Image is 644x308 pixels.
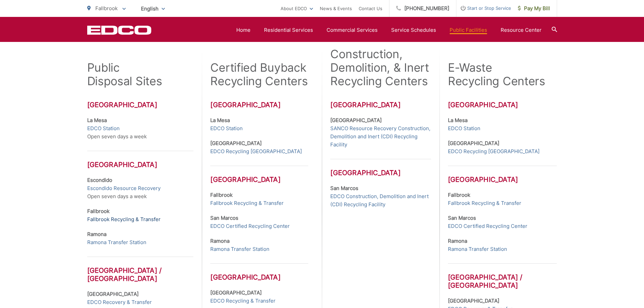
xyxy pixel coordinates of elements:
[448,117,468,123] strong: La Mesa
[448,147,540,156] a: EDCO Recycling [GEOGRAPHIC_DATA]
[87,61,162,88] h2: Public Disposal Sites
[327,26,378,34] a: Commercial Services
[210,192,233,198] strong: Fallbrook
[87,176,194,200] p: Open seven days a week
[210,61,308,88] h2: Certified Buyback Recycling Centers
[210,245,269,253] a: Ramona Transfer Station
[359,4,382,13] a: Contact Us
[210,101,308,109] h3: [GEOGRAPHIC_DATA]
[210,124,243,133] a: EDCO Station
[330,192,431,209] a: EDCO Construction, Demolition and Inert (CDI) Recycling Facility
[281,4,313,13] a: About EDCO
[330,159,431,177] h3: [GEOGRAPHIC_DATA]
[210,222,290,230] a: EDCO Certified Recycling Center
[330,101,431,109] h3: [GEOGRAPHIC_DATA]
[87,208,110,214] strong: Fallbrook
[448,166,557,184] h3: [GEOGRAPHIC_DATA]
[264,26,313,34] a: Residential Services
[87,177,112,183] strong: Escondido
[448,101,557,109] h3: [GEOGRAPHIC_DATA]
[87,184,161,192] a: Escondido Resource Recovery
[87,116,194,141] p: Open seven days a week
[87,238,146,246] a: Ramona Transfer Station
[330,185,358,191] strong: San Marcos
[236,26,251,34] a: Home
[210,297,276,305] a: EDCO Recycling & Transfer
[87,298,152,306] a: EDCO Recovery & Transfer
[210,147,302,156] a: EDCO Recycling [GEOGRAPHIC_DATA]
[330,117,382,123] strong: [GEOGRAPHIC_DATA]
[448,61,545,88] h2: E-Waste Recycling Centers
[448,263,557,289] h3: [GEOGRAPHIC_DATA] / [GEOGRAPHIC_DATA]
[448,192,470,198] strong: Fallbrook
[210,215,238,221] strong: San Marcos
[330,47,431,88] h2: Construction, Demolition, & Inert Recycling Centers
[136,3,170,15] span: English
[448,298,499,304] strong: [GEOGRAPHIC_DATA]
[87,117,107,123] strong: La Mesa
[210,289,262,296] strong: [GEOGRAPHIC_DATA]
[448,222,527,230] a: EDCO Certified Recycling Center
[448,215,476,221] strong: San Marcos
[95,5,118,11] span: Fallbrook
[210,140,262,146] strong: [GEOGRAPHIC_DATA]
[501,26,542,34] a: Resource Center
[518,4,550,13] span: Pay My Bill
[448,199,521,207] a: Fallbrook Recycling & Transfer
[210,199,284,207] a: Fallbrook Recycling & Transfer
[450,26,487,34] a: Public Facilities
[330,124,431,149] a: SANCO Resource Recovery Construction, Demolition and Inert (CDI) Recycling Facility
[87,215,161,223] a: Fallbrook Recycling & Transfer
[210,263,308,281] h3: [GEOGRAPHIC_DATA]
[210,238,230,244] strong: Ramona
[448,124,480,133] a: EDCO Station
[210,117,230,123] strong: La Mesa
[448,238,467,244] strong: Ramona
[87,257,194,283] h3: [GEOGRAPHIC_DATA] / [GEOGRAPHIC_DATA]
[87,101,194,109] h3: [GEOGRAPHIC_DATA]
[448,140,499,146] strong: [GEOGRAPHIC_DATA]
[87,25,151,35] a: EDCD logo. Return to the homepage.
[391,26,436,34] a: Service Schedules
[87,291,139,297] strong: [GEOGRAPHIC_DATA]
[87,231,106,237] strong: Ramona
[87,151,194,169] h3: [GEOGRAPHIC_DATA]
[210,166,308,184] h3: [GEOGRAPHIC_DATA]
[448,245,507,253] a: Ramona Transfer Station
[320,4,352,13] a: News & Events
[87,124,120,133] a: EDCO Station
